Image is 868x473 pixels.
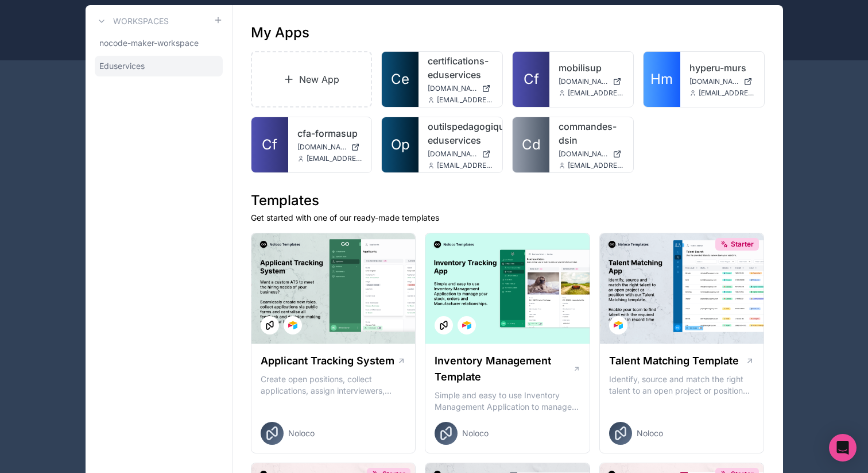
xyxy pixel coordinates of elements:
span: [DOMAIN_NAME] [689,77,739,86]
span: [DOMAIN_NAME] [559,77,608,86]
a: [DOMAIN_NAME] [297,143,363,152]
a: nocode-maker-workspace [95,33,223,53]
span: nocode-maker-workspace [99,37,199,49]
a: Workspaces [95,14,169,28]
a: [DOMAIN_NAME] [559,77,624,86]
span: Ce [391,70,409,89]
p: Identify, source and match the right talent to an open project or position with our Talent Matchi... [609,374,755,397]
span: [DOMAIN_NAME] [297,143,347,152]
span: Cf [524,70,539,89]
span: Noloco [288,428,315,439]
a: Ce [382,52,418,107]
a: Cf [513,52,549,107]
img: Airtable Logo [462,321,471,330]
span: [DOMAIN_NAME] [428,84,477,93]
p: Get started with one of our ready-made templates [251,212,765,224]
span: Starter [731,240,754,249]
span: Eduservices [99,60,145,72]
a: [DOMAIN_NAME] [428,149,493,159]
a: certifications-eduservices [428,54,493,82]
span: [DOMAIN_NAME] [559,149,608,159]
a: cfa-formasup [297,126,363,140]
span: Cd [522,136,541,154]
span: Noloco [462,428,489,439]
a: commandes-dsin [559,120,624,147]
p: Create open positions, collect applications, assign interviewers, centralise candidate feedback a... [261,374,406,397]
span: Hm [650,70,673,89]
span: [EMAIL_ADDRESS][DOMAIN_NAME] [568,89,624,98]
span: Noloco [637,428,663,439]
span: [EMAIL_ADDRESS][DOMAIN_NAME] [568,161,624,170]
h1: My Apps [251,24,309,42]
a: Cd [513,117,549,172]
span: [EMAIL_ADDRESS][DOMAIN_NAME] [437,95,493,105]
h1: Templates [251,191,765,210]
img: Airtable Logo [614,321,623,330]
a: [DOMAIN_NAME] [428,84,493,93]
a: Cf [251,117,288,172]
span: [EMAIL_ADDRESS][DOMAIN_NAME] [437,161,493,170]
div: Open Intercom Messenger [829,434,857,462]
a: Op [382,117,418,172]
a: hyperu-murs [689,61,755,75]
h1: Applicant Tracking System [261,353,394,369]
a: [DOMAIN_NAME] [559,149,624,159]
h1: Talent Matching Template [609,353,739,369]
span: [EMAIL_ADDRESS][DOMAIN_NAME] [699,89,755,98]
span: Cf [262,136,277,154]
p: Simple and easy to use Inventory Management Application to manage your stock, orders and Manufact... [435,390,580,413]
span: Op [391,136,410,154]
img: Airtable Logo [288,321,297,330]
span: [EMAIL_ADDRESS][DOMAIN_NAME] [307,154,363,163]
h3: Workspaces [113,16,169,27]
a: New App [251,51,373,107]
span: [DOMAIN_NAME] [428,149,477,159]
a: Eduservices [95,56,223,76]
a: [DOMAIN_NAME] [689,77,755,86]
a: outilspedagogiques-eduservices [428,120,493,147]
h1: Inventory Management Template [435,353,572,385]
a: mobilisup [559,61,624,75]
a: Hm [644,52,680,107]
